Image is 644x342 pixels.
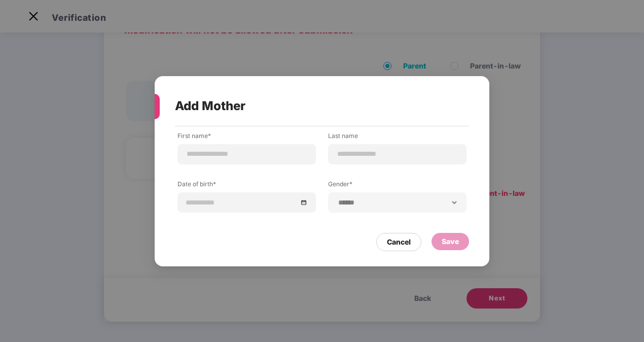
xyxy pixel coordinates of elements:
label: Gender* [328,179,467,192]
label: Last name [328,131,467,144]
div: Add Mother [175,86,445,126]
label: Date of birth* [177,179,316,192]
label: First name* [177,131,316,144]
div: Cancel [387,236,411,247]
div: Save [442,235,459,247]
